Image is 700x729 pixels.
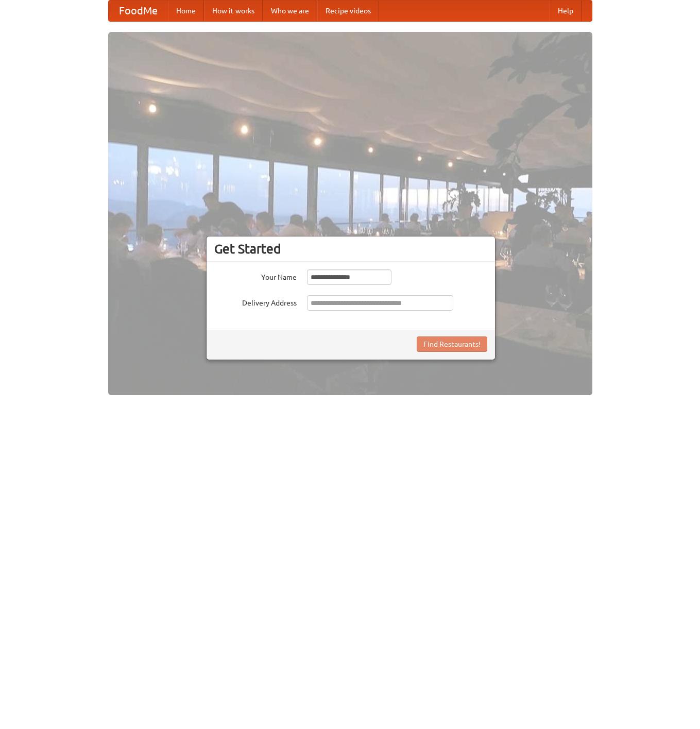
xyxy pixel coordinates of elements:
[550,1,582,21] a: Help
[417,336,487,352] button: Find Restaurants!
[109,1,168,21] a: FoodMe
[214,295,297,308] label: Delivery Address
[214,241,487,257] h3: Get Started
[317,1,379,21] a: Recipe videos
[204,1,263,21] a: How it works
[214,269,297,282] label: Your Name
[263,1,317,21] a: Who we are
[168,1,204,21] a: Home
